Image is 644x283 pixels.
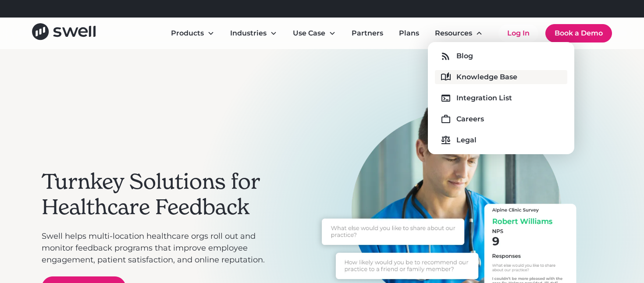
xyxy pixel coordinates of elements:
a: home [32,23,96,43]
div: Resources [435,28,472,39]
div: Industries [230,28,267,39]
iframe: Chat Widget [490,188,644,283]
a: Plans [392,25,426,42]
a: Log In [498,25,538,42]
div: Legal [456,135,477,145]
a: Book a Demo [545,24,612,42]
a: Blog [435,49,567,63]
div: Use Case [293,28,325,39]
nav: Resources [428,42,574,154]
a: Partners [345,25,390,42]
a: Integration List [435,91,567,105]
a: Knowledge Base [435,70,567,84]
div: Products [164,25,221,42]
div: Industries [223,25,284,42]
a: Legal [435,133,567,147]
div: Products [171,28,204,39]
h2: Turnkey Solutions for Healthcare Feedback [42,169,278,219]
div: Use Case [286,25,343,42]
a: Careers [435,112,567,126]
div: Blog [456,51,473,61]
div: Knowledge Base [456,72,517,82]
div: Careers [456,114,484,124]
p: Swell helps multi-location healthcare orgs roll out and monitor feedback programs that improve em... [42,230,278,266]
div: Integration List [456,93,512,103]
div: Resources [428,25,490,42]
